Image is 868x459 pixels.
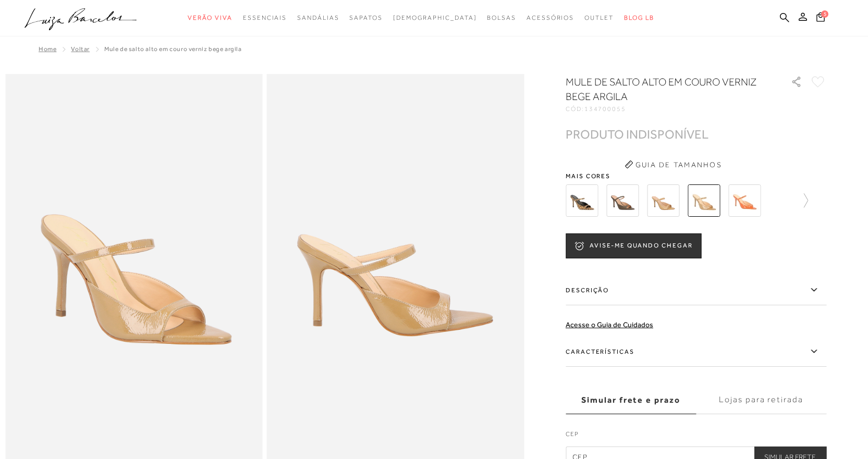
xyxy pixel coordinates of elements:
a: categoryNavScreenReaderText [527,8,574,28]
a: categoryNavScreenReaderText [188,8,233,28]
a: categoryNavScreenReaderText [243,8,287,28]
h1: MULE DE SALTO ALTO EM COURO VERNIZ BEGE ARGILA [566,75,761,104]
a: categoryNavScreenReaderText [584,8,614,28]
span: Outlet [584,14,614,21]
span: Acessórios [527,14,574,21]
button: Guia de Tamanhos [621,156,725,173]
a: categoryNavScreenReaderText [297,8,339,28]
label: Características [566,337,826,367]
div: PRODUTO INDISPONÍVEL [566,129,708,140]
img: MULE DE SALTO ALTO EM COURO NOBUCK ONÇA [566,184,598,217]
img: MULE DE SALTO ALTO EM COURO VERNIZ AREIA [647,184,679,217]
a: categoryNavScreenReaderText [487,8,516,28]
img: MULE DE SALTO ALTO EM COURO VERNIZ LARANJA SUNSET [728,184,761,217]
div: CÓD: [566,106,774,112]
span: [DEMOGRAPHIC_DATA] [393,14,477,21]
label: Descrição [566,275,826,305]
a: Home [39,45,56,53]
span: Verão Viva [188,14,233,21]
a: Acesse o Guia de Cuidados [566,320,653,329]
a: categoryNavScreenReaderText [349,8,382,28]
span: Essenciais [243,14,287,21]
span: BLOG LB [624,14,654,21]
label: CEP [566,429,826,444]
span: 134700055 [584,105,626,113]
label: Lojas para retirada [696,386,826,414]
span: Bolsas [487,14,516,21]
img: MULE DE SALTO ALTO EM COURO VERNIZ BEGE ARGILA [688,184,720,217]
a: BLOG LB [624,8,654,28]
a: Voltar [71,45,90,53]
span: Mais cores [566,173,826,179]
span: Sandálias [297,14,339,21]
span: Sapatos [349,14,382,21]
span: 5 [821,10,828,17]
span: MULE DE SALTO ALTO EM COURO VERNIZ BEGE ARGILA [104,45,242,53]
a: noSubCategoriesText [393,8,477,28]
label: Simular frete e prazo [566,386,696,414]
img: MULE DE SALTO ALTO EM COURO VERDE TOMILHO [606,184,639,217]
button: 5 [813,11,828,26]
button: AVISE-ME QUANDO CHEGAR [566,233,701,258]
